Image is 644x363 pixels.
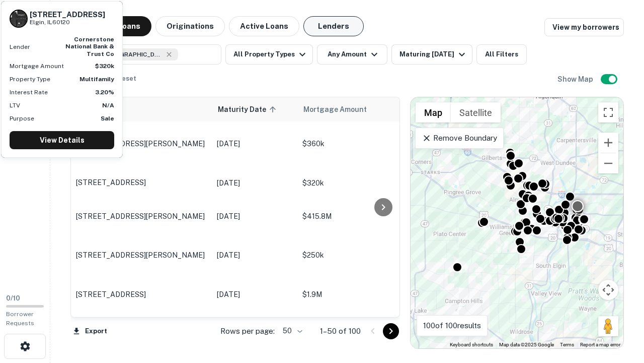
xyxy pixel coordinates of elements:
th: Maturity Date [212,97,297,122]
p: 100 of 100 results [423,320,481,332]
button: Originations [155,16,225,36]
a: Report a map error [580,342,620,347]
p: $250k [302,250,403,261]
th: Mortgage Amount [297,97,408,122]
p: Purpose [10,114,34,123]
p: [STREET_ADDRESS][PERSON_NAME] [76,139,207,148]
a: Open this area in Google Maps (opens a new window) [413,335,446,348]
button: Show street map [416,102,451,123]
button: Keyboard shortcuts [450,341,493,348]
button: Any Amount [317,44,387,65]
p: Rows per page: [220,325,275,337]
p: 1–50 of 100 [320,325,361,337]
a: Terms [560,342,574,347]
span: 0 / 10 [6,294,20,302]
p: $360k [302,138,403,149]
button: Lenders [303,16,364,36]
button: All Property Types [225,44,313,65]
span: Elgin, [GEOGRAPHIC_DATA], [GEOGRAPHIC_DATA] [88,50,163,59]
p: Interest Rate [10,88,48,97]
h6: Show Map [557,74,595,85]
span: Maturity Date [218,103,279,115]
button: Active Loans [229,16,299,36]
p: [STREET_ADDRESS][PERSON_NAME] [76,212,207,221]
strong: N/A [102,102,114,109]
p: $415.8M [302,211,403,222]
th: Location [71,97,212,122]
strong: 3.20% [95,89,114,96]
img: Google [413,335,446,348]
h6: [STREET_ADDRESS] [30,10,105,19]
p: $1.9M [302,289,403,300]
button: Maturing [DATE] [391,44,472,65]
strong: Sale [101,115,114,122]
button: Toggle fullscreen view [598,102,618,123]
p: [DATE] [217,250,292,261]
div: 50 [279,324,304,338]
p: Mortgage Amount [10,62,64,71]
strong: Multifamily [79,76,114,83]
button: Zoom out [598,153,618,173]
div: Maturing [DATE] [399,48,468,60]
span: Mortgage Amount [303,103,380,115]
iframe: Chat Widget [594,282,644,331]
p: Elgin, IL60120 [30,18,105,27]
button: All Filters [476,44,527,65]
div: 0 0 [411,97,623,348]
a: View my borrowers [544,18,624,36]
span: Map data ©2025 Google [499,342,554,347]
strong: cornerstone national bank & trust co [65,36,114,57]
p: Lender [10,42,30,51]
p: $320k [302,177,403,189]
p: LTV [10,101,20,110]
p: [STREET_ADDRESS] [76,290,207,299]
p: [DATE] [217,177,292,189]
p: [STREET_ADDRESS] [76,178,207,187]
p: [DATE] [217,211,292,222]
button: Reset [111,69,143,89]
a: View Details [10,131,114,149]
button: Map camera controls [598,280,618,300]
button: Show satellite imagery [451,102,501,123]
p: [STREET_ADDRESS][PERSON_NAME] [76,251,207,260]
span: Borrower Requests [6,311,34,327]
button: Zoom in [598,133,618,153]
strong: $320k [95,63,114,70]
button: Go to next page [383,323,399,339]
p: [DATE] [217,289,292,300]
p: Remove Boundary [422,132,497,144]
p: [DATE] [217,138,292,149]
button: Export [70,324,110,339]
p: Property Type [10,75,50,84]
